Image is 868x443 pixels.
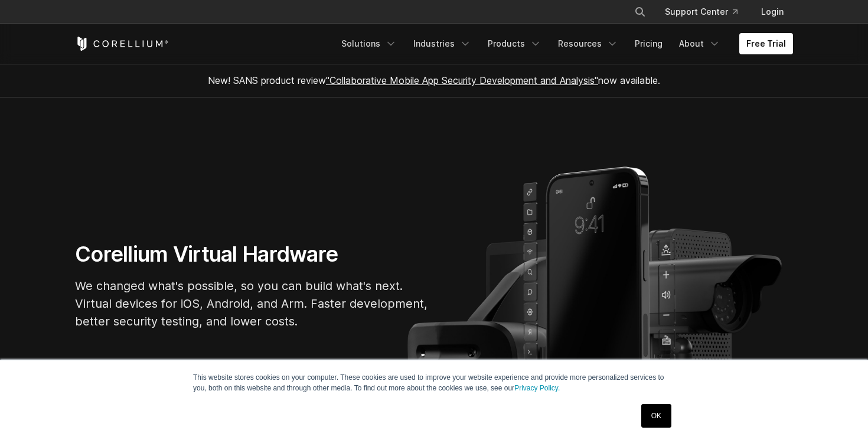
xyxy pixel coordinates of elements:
a: Pricing [628,33,670,54]
p: We changed what's possible, so you can build what's next. Virtual devices for iOS, Android, and A... [75,277,429,330]
a: OK [641,404,671,428]
a: Solutions [334,33,404,54]
h1: Corellium Virtual Hardware [75,241,429,268]
a: Free Trial [739,33,793,54]
a: "Collaborative Mobile App Security Development and Analysis" [326,74,598,86]
a: Privacy Policy. [514,384,560,392]
a: Login [752,1,793,22]
span: New! SANS product review now available. [208,74,660,86]
button: Search [629,1,651,22]
a: Support Center [655,1,747,22]
a: Products [481,33,549,54]
div: Navigation Menu [334,33,793,54]
a: About [672,33,727,54]
a: Industries [406,33,478,54]
div: Navigation Menu [620,1,793,22]
a: Resources [551,33,625,54]
p: This website stores cookies on your computer. These cookies are used to improve your website expe... [193,372,675,393]
a: Corellium Home [75,37,169,51]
